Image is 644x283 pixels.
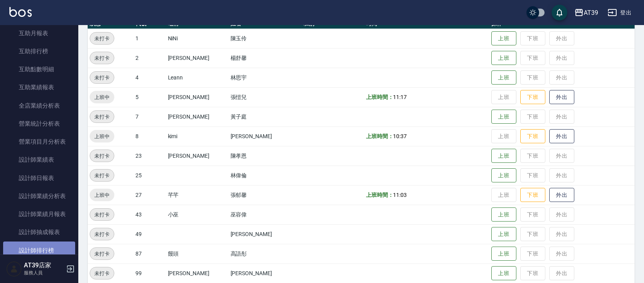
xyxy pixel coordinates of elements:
td: 林思宇 [229,68,301,87]
button: 上班 [491,227,516,242]
td: [PERSON_NAME] [229,263,301,283]
td: 巫容偉 [229,205,301,224]
td: 饅頭 [166,244,229,263]
button: 外出 [549,188,574,202]
a: 互助月報表 [3,24,75,42]
td: 99 [133,263,166,283]
td: 黃子庭 [229,107,301,126]
td: 芊芊 [166,185,229,205]
button: AT39 [571,5,601,21]
td: 7 [133,107,166,126]
td: 小巫 [166,205,229,224]
button: 外出 [549,129,574,144]
button: 上班 [491,70,516,85]
td: [PERSON_NAME] [166,263,229,283]
button: 上班 [491,149,516,163]
a: 互助點數明細 [3,60,75,78]
a: 設計師業績表 [3,151,75,169]
a: 設計師日報表 [3,169,75,187]
td: 87 [133,244,166,263]
span: 上班中 [90,191,114,199]
b: 上班時間： [366,133,393,139]
button: 上班 [491,51,516,65]
td: NiNi [166,29,229,48]
span: 未打卡 [90,113,114,121]
button: 上班 [491,266,516,281]
span: 上班中 [90,93,114,101]
a: 營業項目月分析表 [3,133,75,151]
span: 11:17 [393,94,407,100]
button: 登出 [604,5,635,20]
button: 下班 [520,129,545,144]
td: 高語彤 [229,244,301,263]
button: 外出 [549,90,574,105]
button: 上班 [491,247,516,261]
a: 設計師排行榜 [3,242,75,260]
h5: AT39店家 [24,261,64,269]
td: 23 [133,146,166,166]
button: 上班 [491,110,516,124]
button: 上班 [491,31,516,46]
img: Person [6,261,22,277]
span: 未打卡 [90,250,114,258]
a: 營業統計分析表 [3,115,75,133]
p: 服務人員 [24,269,64,276]
td: 陳孝恩 [229,146,301,166]
button: 上班 [491,168,516,183]
span: 未打卡 [90,152,114,160]
td: 43 [133,205,166,224]
button: 上班 [491,207,516,222]
td: [PERSON_NAME] [229,126,301,146]
span: 未打卡 [90,34,114,43]
td: [PERSON_NAME] [229,224,301,244]
b: 上班時間： [366,192,393,198]
span: 10:37 [393,133,407,139]
td: 5 [133,87,166,107]
button: 下班 [520,188,545,202]
td: 林偉倫 [229,166,301,185]
a: 互助業績報表 [3,78,75,96]
span: 未打卡 [90,230,114,238]
td: [PERSON_NAME] [166,107,229,126]
a: 設計師業績月報表 [3,205,75,223]
div: AT39 [584,8,598,18]
span: 11:03 [393,192,407,198]
span: 未打卡 [90,211,114,219]
a: 設計師業績分析表 [3,187,75,205]
span: 未打卡 [90,74,114,82]
td: 楊舒馨 [229,48,301,68]
b: 上班時間： [366,94,393,100]
td: 27 [133,185,166,205]
td: 張郁馨 [229,185,301,205]
td: 49 [133,224,166,244]
a: 互助排行榜 [3,42,75,60]
td: 2 [133,48,166,68]
td: 8 [133,126,166,146]
a: 設計師抽成報表 [3,223,75,241]
img: Logo [9,7,32,17]
td: kimi [166,126,229,146]
button: 下班 [520,90,545,105]
td: 陳玉伶 [229,29,301,48]
td: [PERSON_NAME] [166,146,229,166]
td: [PERSON_NAME] [166,48,229,68]
td: Leann [166,68,229,87]
td: 張愷兒 [229,87,301,107]
span: 未打卡 [90,54,114,62]
a: 全店業績分析表 [3,97,75,115]
span: 未打卡 [90,269,114,278]
td: 4 [133,68,166,87]
span: 上班中 [90,132,114,141]
button: save [552,5,567,20]
td: 25 [133,166,166,185]
td: [PERSON_NAME] [166,87,229,107]
td: 1 [133,29,166,48]
span: 未打卡 [90,171,114,180]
